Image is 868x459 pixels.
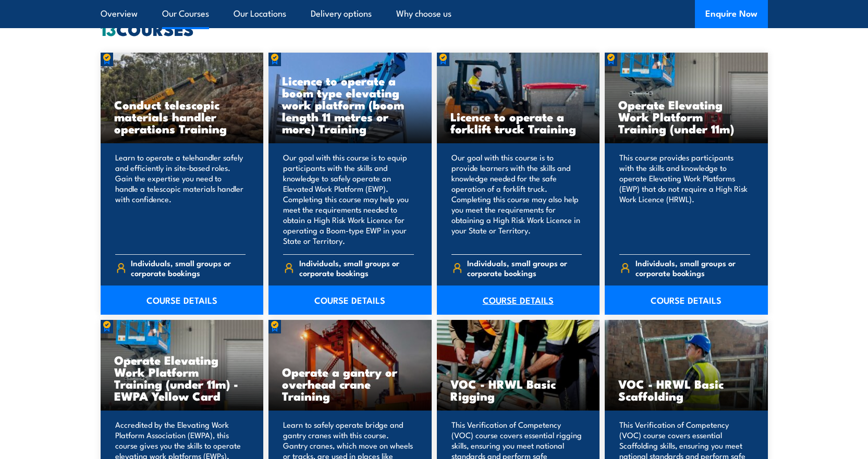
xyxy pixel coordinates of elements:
[619,152,750,246] p: This course provides participants with the skills and knowledge to operate Elevating Work Platfor...
[114,98,250,134] h3: Conduct telescopic materials handler operations Training
[282,366,418,402] h3: Operate a gantry or overhead crane Training
[605,286,768,315] a: COURSE DETAILS
[101,21,768,36] h2: COURSES
[115,152,246,246] p: Learn to operate a telehandler safely and efficiently in site-based roles. Gain the expertise you...
[467,258,582,278] span: Individuals, small groups or corporate bookings
[299,258,414,278] span: Individuals, small groups or corporate bookings
[101,16,116,42] strong: 13
[451,152,582,246] p: Our goal with this course is to provide learners with the skills and knowledge needed for the saf...
[283,152,414,246] p: Our goal with this course is to equip participants with the skills and knowledge to safely operat...
[268,286,432,315] a: COURSE DETAILS
[618,378,754,402] h3: VOC - HRWL Basic Scaffolding
[114,354,250,402] h3: Operate Elevating Work Platform Training (under 11m) - EWPA Yellow Card
[437,286,600,315] a: COURSE DETAILS
[450,378,586,402] h3: VOC - HRWL Basic Rigging
[101,286,264,315] a: COURSE DETAILS
[450,110,586,134] h3: Licence to operate a forklift truck Training
[282,75,418,134] h3: Licence to operate a boom type elevating work platform (boom length 11 metres or more) Training
[618,98,754,134] h3: Operate Elevating Work Platform Training (under 11m)
[131,258,246,278] span: Individuals, small groups or corporate bookings
[635,258,750,278] span: Individuals, small groups or corporate bookings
